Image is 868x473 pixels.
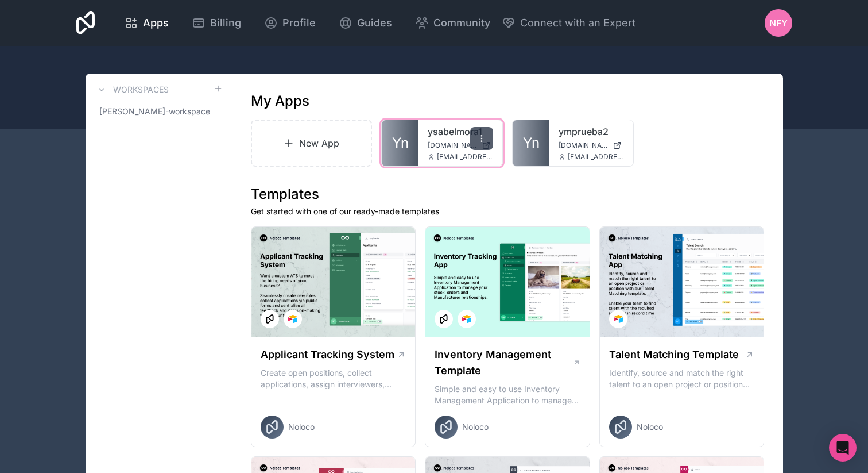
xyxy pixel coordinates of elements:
[288,314,297,324] img: Airtable Logo
[614,314,623,324] img: Airtable Logo
[282,15,316,31] span: Profile
[143,15,169,31] span: Apps
[428,125,493,139] a: ysabelmora1
[609,367,755,390] p: Identify, source and match the right talent to an open project or position with our Talent Matchi...
[559,141,608,150] span: [DOMAIN_NAME]
[637,421,663,433] span: Noloco
[428,141,493,150] a: [DOMAIN_NAME]
[568,152,624,161] span: [EMAIL_ADDRESS][DOMAIN_NAME]
[261,367,406,390] p: Create open positions, collect applications, assign interviewers, centralise candidate feedback a...
[502,15,635,31] button: Connect with an Expert
[437,152,493,161] span: [EMAIL_ADDRESS][DOMAIN_NAME]
[210,15,241,31] span: Billing
[95,101,223,122] a: [PERSON_NAME]-workspace
[513,120,549,166] a: Yn
[288,421,315,433] span: Noloco
[406,10,499,36] a: Community
[559,141,624,150] a: [DOMAIN_NAME]
[462,314,471,324] img: Airtable Logo
[435,347,572,379] h1: Inventory Management Template
[829,434,857,462] div: Open Intercom Messenger
[382,120,418,166] a: Yn
[609,347,739,363] h1: Talent Matching Template
[115,10,178,36] a: Apps
[255,10,325,36] a: Profile
[261,347,394,363] h1: Applicant Tracking System
[251,185,765,203] h1: Templates
[769,16,788,30] span: NFY
[428,141,477,150] span: [DOMAIN_NAME]
[251,206,765,217] p: Get started with one of our ready-made templates
[183,10,250,36] a: Billing
[357,15,392,31] span: Guides
[559,125,624,139] a: ymprueba2
[330,10,401,36] a: Guides
[392,134,409,152] span: Yn
[433,15,490,31] span: Community
[99,106,210,117] span: [PERSON_NAME]-workspace
[251,92,309,110] h1: My Apps
[113,84,169,95] h3: Workspaces
[251,120,373,167] a: New App
[520,15,635,31] span: Connect with an Expert
[95,83,169,97] a: Workspaces
[523,134,540,152] span: Yn
[462,421,489,433] span: Noloco
[435,383,580,406] p: Simple and easy to use Inventory Management Application to manage your stock, orders and Manufact...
